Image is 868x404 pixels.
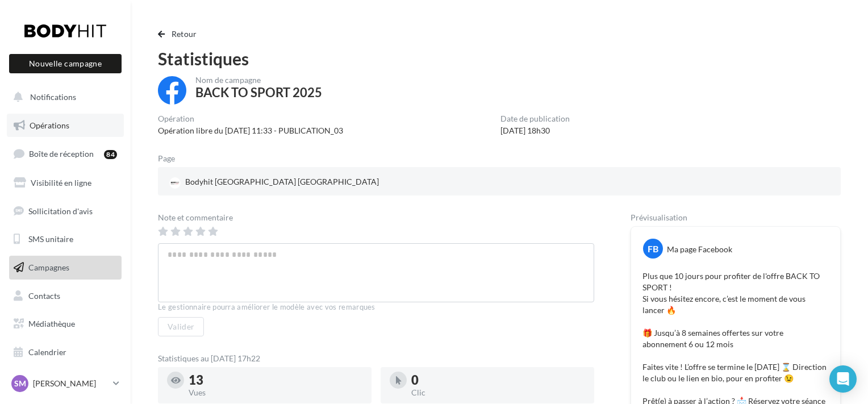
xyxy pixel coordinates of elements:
[7,114,124,138] a: Opérations
[158,355,594,363] div: Statistiques au [DATE] 17h22
[158,27,202,41] button: Retour
[30,92,76,102] span: Notifications
[7,340,124,364] a: Calendrier
[172,29,197,39] span: Retour
[167,174,389,191] a: Bodyhit [GEOGRAPHIC_DATA] [GEOGRAPHIC_DATA]
[500,115,570,123] div: Date de publication
[195,76,322,84] div: Nom de campagne
[7,256,124,280] a: Campagnes
[158,50,841,67] div: Statistiques
[158,302,594,313] div: Le gestionnaire pourra améliorer le modèle avec vos remarques
[30,120,69,130] span: Opérations
[28,319,75,328] span: Médiathèque
[28,263,69,272] span: Campagnes
[33,378,108,389] p: [PERSON_NAME]
[158,155,184,163] div: Page
[167,174,381,191] div: Bodyhit [GEOGRAPHIC_DATA] [GEOGRAPHIC_DATA]
[189,374,362,386] div: 13
[28,206,93,215] span: Sollicitation d'avis
[631,214,841,222] div: Prévisualisation
[31,178,91,188] span: Visibilité en ligne
[158,214,594,222] div: Note et commentaire
[28,291,60,301] span: Contacts
[500,125,570,136] div: [DATE] 18h30
[7,85,119,109] button: Notifications
[189,389,362,397] div: Vues
[9,54,122,73] button: Nouvelle campagne
[411,374,585,386] div: 0
[7,141,124,166] a: Boîte de réception84
[643,239,663,259] div: FB
[104,150,117,159] div: 84
[28,234,73,244] span: SMS unitaire
[29,149,94,159] span: Boîte de réception
[158,115,343,123] div: Opération
[411,389,585,397] div: Clic
[195,86,322,99] div: BACK TO SPORT 2025
[14,378,26,389] span: SM
[28,347,66,357] span: Calendrier
[158,125,343,136] div: Opération libre du [DATE] 11:33 - PUBLICATION_03
[667,244,732,255] div: Ma page Facebook
[7,284,124,308] a: Contacts
[7,171,124,195] a: Visibilité en ligne
[829,365,857,393] div: Open Intercom Messenger
[7,227,124,251] a: SMS unitaire
[7,312,124,336] a: Médiathèque
[9,373,122,394] a: SM [PERSON_NAME]
[158,317,204,336] button: Valider
[7,199,124,223] a: Sollicitation d'avis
